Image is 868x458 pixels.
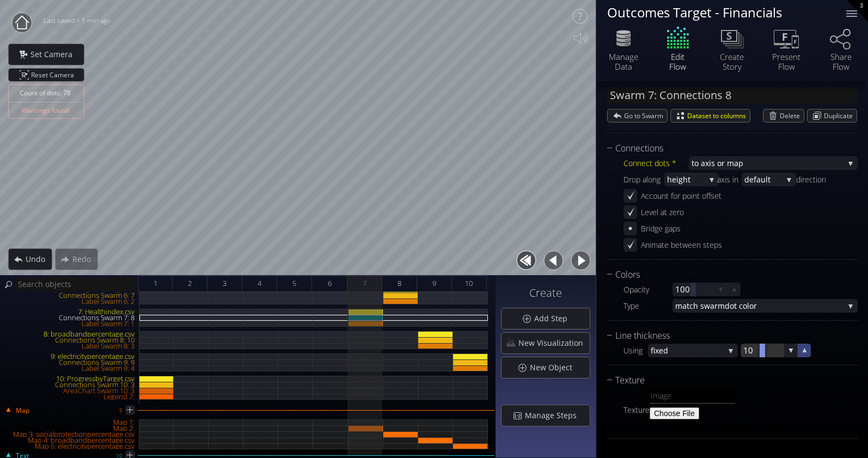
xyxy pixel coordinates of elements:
div: Connections [607,142,845,155]
div: Map 4: broadbandpercentage.csv [1,437,139,443]
span: 5 [292,277,296,290]
span: Duplicate [824,109,857,122]
span: 4 [258,277,261,290]
div: Connections Swarm 7: 8 [1,315,139,321]
div: Undo action [8,248,52,270]
span: Undo [25,254,52,265]
span: dot color [725,299,844,313]
div: Label Swarm 6: 2 [1,298,139,304]
div: Texture [624,403,650,417]
div: Map 3: socialprotectionpercentage.csv [1,431,139,437]
div: Animate between steps [641,238,722,252]
span: he [667,173,676,186]
span: defa [744,173,761,186]
span: New Object [529,362,579,373]
div: Create Story [713,52,751,71]
span: xis or map [705,156,844,170]
div: Connections Swarm 10: 3 [1,382,139,388]
span: 2 [188,277,192,290]
span: Map [15,406,29,416]
div: AreaChart Swarm 10: 3 [1,388,139,394]
span: 10 [465,277,473,290]
span: Dataset to columns [687,109,750,122]
span: Reset Camera [31,69,78,81]
span: Set Camera [30,49,79,60]
div: direction [796,173,826,186]
div: 9: electricitypercentage.csv [1,353,139,359]
span: ight [676,173,705,186]
h3: Create [501,287,590,299]
div: 7: Healthindex.csv [1,309,139,315]
input: Image [650,388,735,404]
span: New Visualization [518,338,590,349]
span: to a [692,156,705,170]
span: 9 [432,277,436,290]
div: Map 2: [1,425,139,431]
div: Line thickness [607,329,845,343]
span: 8 [398,277,401,290]
span: Go to Swarm [624,109,667,122]
div: Type [624,299,673,313]
div: Level at zero [641,205,684,219]
div: Label Swarm 9: 4 [1,365,139,371]
div: Legend 7: [1,394,139,400]
div: Connections Swarm 8: 10 [1,337,139,343]
div: Label Swarm 8: 3 [1,343,139,349]
div: Drop along [624,173,664,186]
div: 10: ProgressbyTarget.csv [1,376,139,382]
span: ult [761,173,783,186]
span: 7 [363,277,366,290]
div: Connections Swarm 6: 7 [1,292,139,298]
div: Bridge gaps [641,222,681,235]
div: Share Flow [822,52,860,71]
div: Map 1: [1,419,139,425]
div: Using [624,344,648,357]
div: axis in [717,173,742,186]
div: Present Flow [767,52,805,71]
span: Manage Steps [524,410,583,421]
div: 5 [119,404,123,417]
span: match swarm [675,299,725,313]
div: Colors [607,268,845,282]
div: Manage Data [604,52,643,71]
span: fixed [651,344,724,357]
div: Texture [607,374,845,387]
span: 1 [154,277,157,290]
span: 3 [223,277,227,290]
div: Connections Swarm 9: 9 [1,359,139,365]
div: Label Swarm 7: 1 [1,321,139,327]
input: Search objects [15,277,136,291]
span: Delete [780,109,804,122]
span: 6 [328,277,332,290]
div: Connect dots * [624,156,689,170]
div: Outcomes Target - Financials [607,5,833,19]
span: Add Step [534,313,574,324]
div: Opacity [624,283,673,296]
div: Account for point offset [641,189,722,203]
div: 8: broadbandpercentage.csv [1,331,139,337]
div: Map 5: electricitypercentage.csv [1,443,139,449]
